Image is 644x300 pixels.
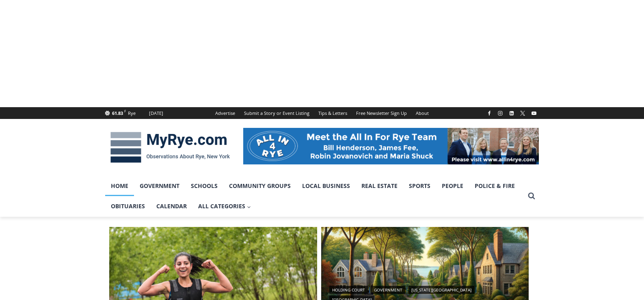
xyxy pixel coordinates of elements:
[211,107,240,119] a: Advertise
[134,176,185,196] a: Government
[105,176,524,217] nav: Primary Navigation
[507,108,516,118] a: Linkedin
[211,107,433,119] nav: Secondary Navigation
[105,126,235,168] img: MyRye.com
[524,189,539,203] button: View Search Form
[469,176,521,196] a: Police & Fire
[223,176,296,196] a: Community Groups
[314,107,352,119] a: Tips & Letters
[105,176,134,196] a: Home
[436,176,469,196] a: People
[151,196,192,216] a: Calendar
[403,176,436,196] a: Sports
[105,196,151,216] a: Obituaries
[296,176,356,196] a: Local Business
[529,108,539,118] a: YouTube
[411,107,433,119] a: About
[243,128,539,164] img: All in for Rye
[329,286,368,294] a: Holding Court
[192,196,257,216] a: All Categories
[112,110,123,116] span: 61.83
[484,108,494,118] a: Facebook
[518,108,527,118] a: X
[124,109,126,113] span: F
[356,176,403,196] a: Real Estate
[371,286,405,294] a: Government
[128,110,136,117] div: Rye
[352,107,411,119] a: Free Newsletter Sign Up
[495,108,505,118] a: Instagram
[149,110,163,117] div: [DATE]
[198,202,251,211] span: All Categories
[240,107,314,119] a: Submit a Story or Event Listing
[185,176,223,196] a: Schools
[408,286,474,294] a: [US_STATE][GEOGRAPHIC_DATA]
